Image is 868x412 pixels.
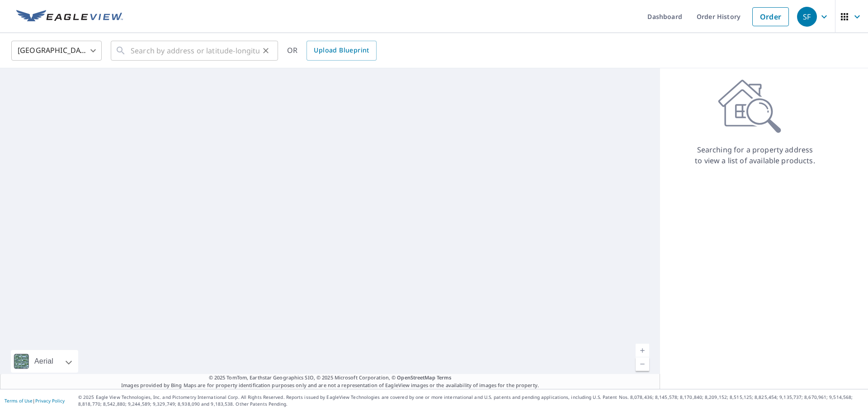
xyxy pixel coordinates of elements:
[78,394,863,407] p: © 2025 Eagle View Technologies, Inc. and Pictometry International Corp. All Rights Reserved. Repo...
[437,374,452,381] a: Terms
[694,144,816,166] p: Searching for a property address to view a list of available products.
[11,350,78,373] div: Aerial
[797,7,817,27] div: SF
[314,45,369,56] span: Upload Blueprint
[752,7,789,26] a: Order
[636,344,649,357] a: Current Level 5, Zoom In
[35,398,65,404] a: Privacy Policy
[307,41,376,61] a: Upload Blueprint
[16,10,123,24] img: EV Logo
[5,398,65,403] p: |
[32,350,56,373] div: Aerial
[636,357,649,371] a: Current Level 5, Zoom Out
[11,38,102,63] div: [GEOGRAPHIC_DATA]
[397,374,435,381] a: OpenStreetMap
[259,44,272,57] button: Clear
[131,38,259,63] input: Search by address or latitude-longitude
[5,398,33,404] a: Terms of Use
[287,41,377,61] div: OR
[209,374,452,382] span: © 2025 TomTom, Earthstar Geographics SIO, © 2025 Microsoft Corporation, ©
